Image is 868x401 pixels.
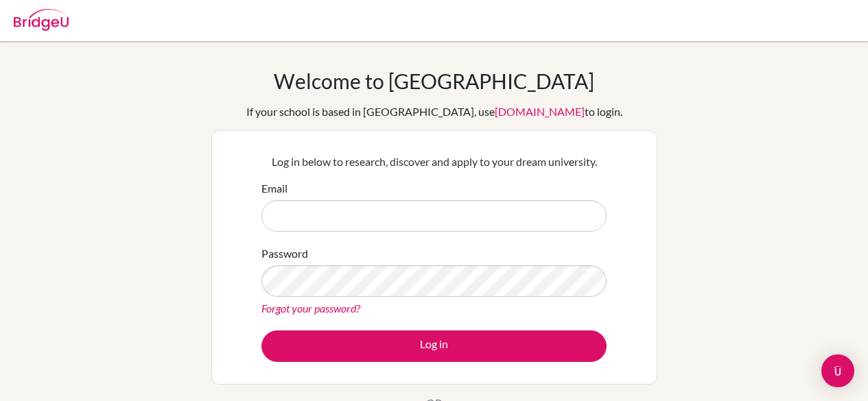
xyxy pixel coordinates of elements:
[274,69,594,93] h1: Welcome to [GEOGRAPHIC_DATA]
[261,330,607,362] button: Log in
[495,105,585,118] a: [DOMAIN_NAME]
[261,180,288,197] label: Email
[821,354,854,387] div: Open Intercom Messenger
[261,302,360,315] a: Forgot your password?
[246,104,622,120] div: If your school is based in [GEOGRAPHIC_DATA], use to login.
[14,9,69,31] img: Bridge-U
[261,245,308,262] label: Password
[261,154,607,170] p: Log in below to research, discover and apply to your dream university.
